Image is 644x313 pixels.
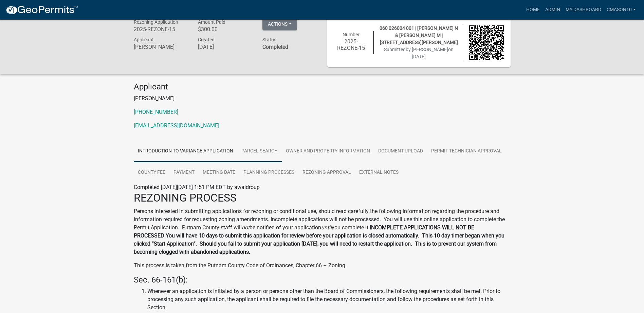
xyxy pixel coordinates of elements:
a: Home [523,3,542,16]
li: Whenever an application is initiated by a person or persons other than the Board of Commissioners... [147,287,511,312]
a: Rezoning Approval [298,162,355,184]
span: Submitted on [DATE] [384,47,454,59]
a: Admin [542,3,563,16]
i: not [242,224,250,231]
strong: Completed [262,44,288,50]
a: Document Upload [374,141,427,162]
i: until [321,224,332,231]
a: Meeting Date [199,162,239,184]
a: Owner and Property Information [282,141,374,162]
h4: Sec. 66-161(b): [134,275,511,285]
a: Introduction to Variance Application [134,141,237,162]
button: Actions [262,18,297,30]
span: 060 026004 001 | [PERSON_NAME] N & [PERSON_NAME] M | [STREET_ADDRESS][PERSON_NAME] [380,25,458,45]
span: Created [198,37,215,42]
a: County Fee [134,162,169,184]
a: External Notes [355,162,403,184]
span: Completed [DATE][DATE] 1:51 PM EDT by awaldroup [134,184,260,190]
a: Payment [169,162,199,184]
span: Status [262,37,276,42]
span: by [PERSON_NAME] [406,47,448,52]
p: This process is taken from the Putnam County Code of Ordinances, Chapter 66 – Zoning. [134,262,511,270]
a: Parcel search [237,141,282,162]
h6: 2025-REZONE-15 [334,38,369,51]
span: Number [343,32,360,37]
p: Persons interested in submitting applications for rezoning or conditional use, should read carefu... [134,207,511,256]
img: QR code [469,25,504,60]
a: My Dashboard [563,3,604,16]
a: [PHONE_NUMBER] [134,109,178,115]
a: [EMAIL_ADDRESS][DOMAIN_NAME] [134,122,219,129]
span: Applicant [134,37,154,42]
p: [PERSON_NAME] [134,95,511,103]
strong: You will have 10 days to submit this application for review before your application is closed aut... [134,232,504,255]
span: Rezoning Application [134,19,178,25]
h6: [PERSON_NAME] [134,44,188,50]
h6: $300.00 [198,26,252,33]
a: cmason10 [604,3,639,16]
a: Permit Technician Approval [427,141,506,162]
span: Amount Paid [198,19,225,25]
h4: Applicant [134,82,511,92]
h6: [DATE] [198,44,252,50]
strong: INCOMPLETE APPLICATIONS WILL NOT BE PROCESSED [134,224,474,239]
h2: REZONING PROCESS [134,191,511,204]
a: Planning Processes [239,162,298,184]
h6: 2025-REZONE-15 [134,26,188,33]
